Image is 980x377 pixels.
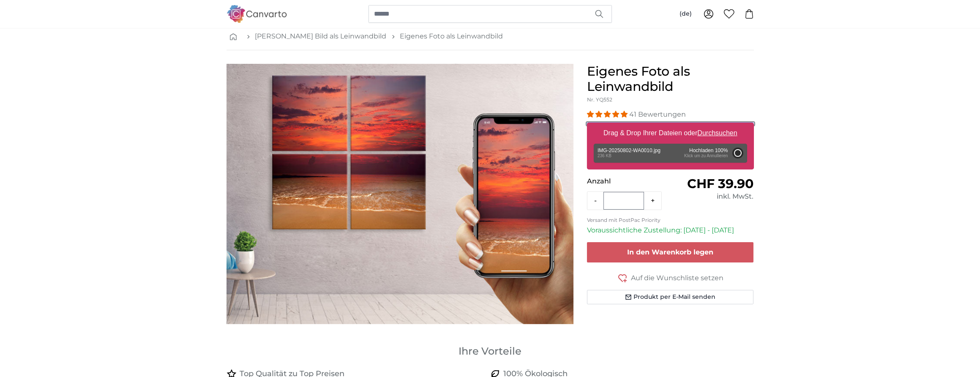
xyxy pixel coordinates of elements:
button: Auf die Wunschliste setzen [587,273,754,283]
img: personalised-canvas-print [227,64,573,324]
p: Voraussichtliche Zustellung: [DATE] - [DATE] [587,225,754,235]
span: CHF 39.90 [687,176,753,191]
h1: Eigenes Foto als Leinwandbild [587,64,754,94]
span: 4.98 stars [587,110,629,118]
span: Auf die Wunschliste setzen [631,273,723,283]
a: [PERSON_NAME] Bild als Leinwandbild [255,31,387,41]
h3: Ihre Vorteile [227,344,754,358]
img: Canvarto [227,5,287,22]
button: + [644,192,661,209]
button: (de) [673,6,699,22]
p: Anzahl [587,176,670,186]
p: Versand mit PostPac Priority [587,217,754,224]
button: In den Warenkorb legen [587,242,754,262]
span: 41 Bewertungen [629,110,686,118]
a: Eigenes Foto als Leinwandbild [400,31,503,41]
label: Drag & Drop Ihrer Dateien oder [600,125,741,142]
u: Durchsuchen [697,129,737,137]
div: 1 of 1 [227,64,573,324]
span: In den Warenkorb legen [627,248,713,256]
span: Nr. YQ552 [587,96,612,103]
button: Produkt per E-Mail senden [587,290,754,304]
nav: breadcrumbs [227,23,754,50]
button: - [587,192,603,209]
div: inkl. MwSt. [670,191,753,202]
